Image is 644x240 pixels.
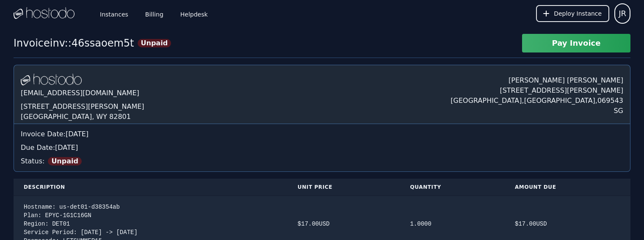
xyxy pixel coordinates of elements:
[287,179,400,196] th: Unit Price
[619,8,626,19] span: JR
[21,102,144,112] div: [STREET_ADDRESS][PERSON_NAME]
[14,36,134,50] div: Invoice inv::46ssaoem5t
[21,86,144,102] div: [EMAIL_ADDRESS][DOMAIN_NAME]
[21,143,623,153] div: Due Date: [DATE]
[138,39,171,47] span: Unpaid
[21,153,623,166] div: Status:
[21,129,623,139] div: Invoice Date: [DATE]
[21,74,82,86] img: Logo
[14,7,75,20] img: Logo
[298,220,390,228] div: $ 17.00 USD
[21,112,144,122] div: [GEOGRAPHIC_DATA], WY 82801
[451,86,623,96] div: [STREET_ADDRESS][PERSON_NAME]
[515,220,620,228] div: $ 17.00 USD
[14,179,287,196] th: Description
[522,34,630,52] button: Pay Invoice
[48,157,82,166] span: Unpaid
[451,106,623,116] div: SG
[614,3,630,24] button: User menu
[554,9,602,18] span: Deploy Instance
[410,220,495,228] div: 1.0000
[451,96,623,106] div: [GEOGRAPHIC_DATA] , [GEOGRAPHIC_DATA] , 069543
[536,5,609,22] button: Deploy Instance
[505,179,630,196] th: Amount Due
[451,72,623,86] div: [PERSON_NAME] [PERSON_NAME]
[400,179,505,196] th: Quantity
